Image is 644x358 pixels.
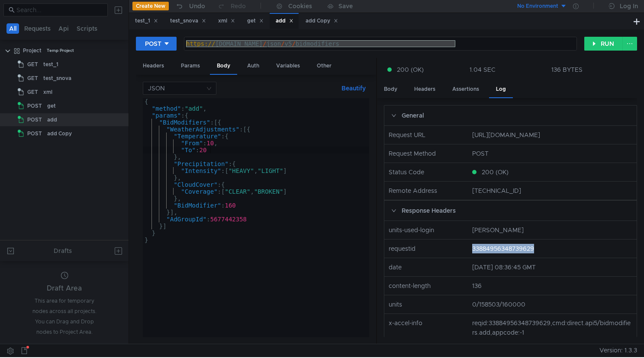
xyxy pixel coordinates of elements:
nz-col: Remote Address [385,186,469,195]
div: add [47,113,57,126]
div: Headers [136,58,171,74]
nz-col: reqid:33884956348739629,cmd:direct.api5/bidmodifiers.add,appcode:-1 [469,318,636,337]
nz-col: x-accel-info [385,318,469,337]
nz-col: units [385,300,469,309]
button: Api [56,23,71,34]
div: General [384,105,637,125]
button: POST [136,37,177,51]
nz-col: 0/158503/160000 [469,300,636,309]
span: GET [27,72,38,85]
div: get [47,99,56,112]
nz-col: Status Code [385,167,469,177]
div: 136 BYTES [551,66,583,74]
span: POST [27,113,42,126]
nz-col: date [385,262,469,272]
nz-col: 136 [469,281,636,291]
div: xml [218,16,235,26]
div: Save [338,3,353,9]
button: Scripts [74,23,100,34]
div: Response Headers [384,201,637,221]
span: GET [27,58,38,71]
nz-col: [URL][DOMAIN_NAME] [469,130,636,140]
div: test_1 [43,58,58,71]
div: test_snova [170,16,206,26]
span: 200 (OK) [397,65,424,74]
div: add Copy [47,127,72,140]
div: Variables [269,58,307,74]
span: 200 (OK) [482,167,509,177]
div: Headers [407,81,442,97]
nz-col: 33884956348739629 [469,244,636,253]
div: test_1 [135,16,158,26]
nz-col: requestid [385,244,469,253]
div: get [247,16,264,26]
div: test_snova [43,72,71,85]
span: POST [27,99,42,112]
button: Beautify [338,83,369,93]
button: All [6,23,19,34]
div: Log In [620,1,638,11]
div: add [276,16,293,26]
div: Log [489,81,513,98]
nz-col: content-length [385,281,469,291]
div: POST [145,39,161,48]
button: RUN [584,37,623,51]
div: Redo [231,1,246,11]
div: Body [377,81,404,97]
button: Create New [132,2,169,10]
span: Version: 1.3.3 [599,344,637,357]
nz-col: POST [469,149,636,158]
div: No Environment [517,2,558,10]
nz-col: units-used-login [385,225,469,235]
nz-col: Request URL [385,130,469,140]
span: POST [27,127,42,140]
nz-col: [DATE] 08:36:45 GMT [469,262,636,272]
nz-col: [TECHNICAL_ID] [469,186,636,195]
div: Auth [240,58,266,74]
div: Drafts [54,246,72,256]
input: Search... [16,5,103,15]
div: Undo [189,1,205,11]
div: 1.04 SEC [470,66,496,74]
button: Requests [22,23,53,34]
div: Body [210,58,237,75]
div: add Copy [306,16,338,26]
div: xml [43,86,52,99]
div: Project [23,44,42,57]
div: Temp Project [47,44,74,57]
nz-col: Request Method [385,149,469,158]
div: Params [174,58,207,74]
div: Cookies [288,1,312,11]
nz-col: [PERSON_NAME] [469,225,636,235]
span: GET [27,86,38,99]
div: Other [310,58,338,74]
div: Assertions [445,81,486,97]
